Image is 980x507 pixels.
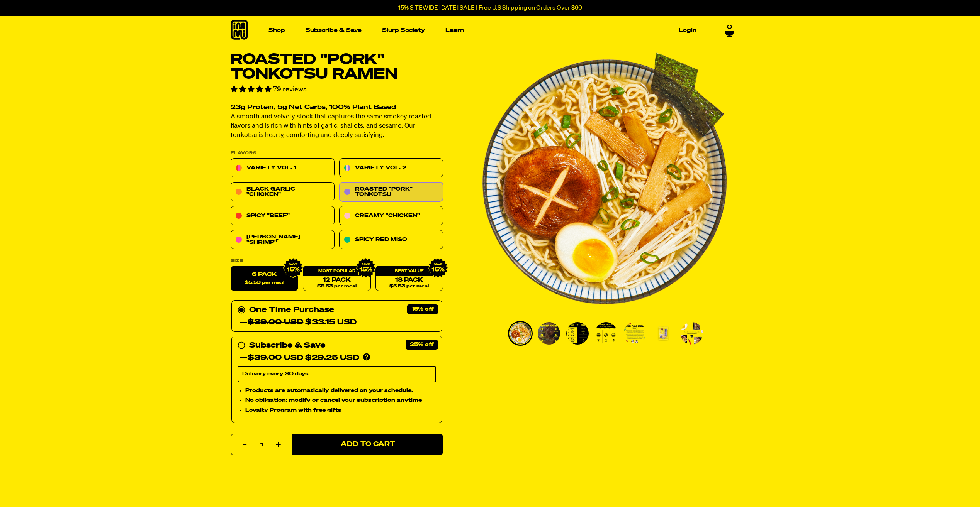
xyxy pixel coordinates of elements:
img: Roasted "Pork" Tonkotsu Ramen [566,322,589,345]
div: — $29.25 USD [240,352,359,364]
a: Slurp Society [379,24,428,36]
h2: 23g Protein, 5g Net Carbs, 100% Plant Based [231,105,443,111]
a: Learn [442,24,467,36]
a: Variety Vol. 2 [339,159,443,178]
li: Go to slide 3 [565,321,590,346]
a: 18 Pack$5.53 per meal [375,266,443,291]
label: Size [231,259,443,263]
li: Go to slide 2 [537,321,561,346]
span: $5.53 per meal [317,284,356,289]
a: Login [676,24,700,36]
a: Subscribe & Save [302,24,365,36]
a: Spicy "Beef" [231,206,335,226]
img: Roasted "Pork" Tonkotsu Ramen [595,322,617,345]
img: Roasted "Pork" Tonkotsu Ramen [509,322,532,345]
label: 6 pack [231,266,298,291]
div: — $33.15 USD [240,316,357,329]
a: 0 [725,24,734,37]
span: Add to Cart [340,441,395,448]
img: Roasted "Pork" Tonkotsu Ramen [681,322,703,345]
li: Go to slide 1 [508,321,533,346]
img: Roasted "Pork" Tonkotsu Ramen [623,322,646,345]
a: 12 Pack$5.53 per meal [303,266,370,291]
li: Products are automatically delivered on your schedule. [245,386,436,395]
a: Shop [265,24,288,36]
input: quantity [236,434,288,456]
a: Black Garlic "Chicken" [231,183,335,202]
p: Flavors [231,151,443,155]
li: Go to slide 5 [622,321,647,346]
span: 4.77 stars [231,86,273,93]
div: PDP main carousel [474,52,734,312]
span: $5.53 per meal [245,281,284,286]
li: Go to slide 7 [679,321,704,346]
a: Creamy "Chicken" [339,206,443,226]
del: $39.00 USD [248,354,303,362]
h1: Roasted "Pork" Tonkotsu Ramen [231,52,443,82]
li: Go to slide 4 [594,321,618,346]
p: 15% SITEWIDE [DATE] SALE | Free U.S Shipping on Orders Over $60 [398,5,582,12]
li: 1 of 7 [474,52,734,312]
div: Subscribe & Save [249,340,325,352]
li: Loyalty Program with free gifts [245,406,436,415]
select: Subscribe & Save —$39.00 USD$29.25 USD Products are automatically delivered on your schedule. No ... [238,366,436,382]
img: Roasted "Pork" Tonkotsu Ramen [652,322,674,345]
span: $5.53 per meal [389,284,429,289]
a: Variety Vol. 1 [231,159,335,178]
img: Roasted "Pork" Tonkotsu Ramen [538,322,560,345]
img: Roasted "Pork" Tonkotsu Ramen [474,52,734,312]
a: Spicy Red Miso [339,230,443,250]
img: IMG_9632.png [428,258,448,278]
button: Add to Cart [292,434,443,455]
img: IMG_9632.png [355,258,375,278]
span: 79 reviews [273,86,307,93]
img: IMG_9632.png [283,258,303,278]
del: $39.00 USD [248,319,303,326]
nav: Main navigation [265,16,700,44]
a: Roasted "Pork" Tonkotsu [339,183,443,202]
a: [PERSON_NAME] "Shrimp" [231,230,335,250]
div: PDP main carousel thumbnails [474,321,734,346]
li: Go to slide 6 [651,321,676,346]
div: One Time Purchase [238,304,436,329]
p: A smooth and velvety stock that captures the same smokey roasted flavors and is rich with hints o... [231,113,443,140]
span: 0 [727,24,732,31]
li: No obligation: modify or cancel your subscription anytime [245,396,436,405]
